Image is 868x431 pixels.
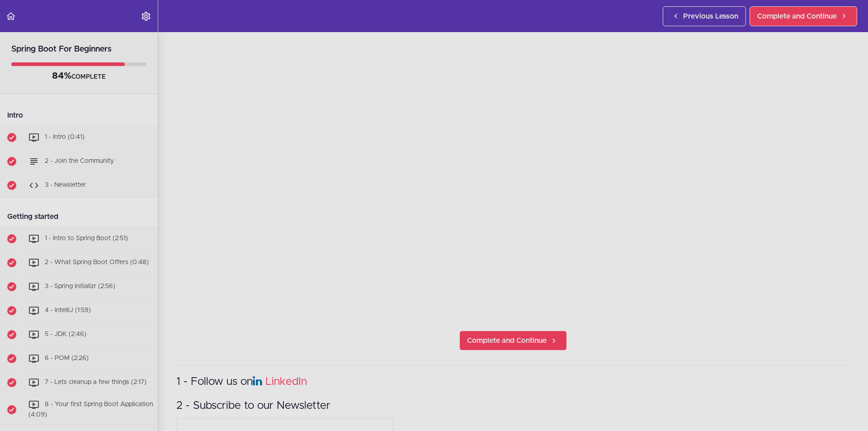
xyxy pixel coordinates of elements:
span: 1 - Intro to Spring Boot (2:51) [45,235,128,242]
span: 2 - Join the Community [45,158,114,164]
span: 5 - JDK (2:46) [45,331,86,337]
span: Previous Lesson [683,11,738,22]
a: Complete and Continue [750,6,857,26]
span: 3 - Spring Initializr (2:56) [45,283,115,289]
a: LinkedIn [265,376,307,387]
svg: Settings Menu [141,11,151,22]
span: 3 - Newsletter [45,182,86,188]
h3: 2 - Subscribe to our Newsletter [176,398,850,413]
span: Complete and Continue [757,11,837,22]
span: 2 - What Spring Boot Offers (0:48) [45,259,149,265]
h3: 1 - Follow us on [176,374,850,389]
span: 84% [52,71,71,81]
div: COMPLETE [11,71,146,82]
span: 6 - POM (2:26) [45,355,89,361]
span: 1 - Intro (0:41) [45,134,85,140]
span: 7 - Lets cleanup a few things (2:17) [45,379,146,385]
svg: Back to course curriculum [5,11,16,22]
span: 4 - IntelliJ (1:59) [45,307,91,313]
span: 8 - Your first Spring Boot Application (4:09) [28,401,153,418]
a: Previous Lesson [663,6,746,26]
